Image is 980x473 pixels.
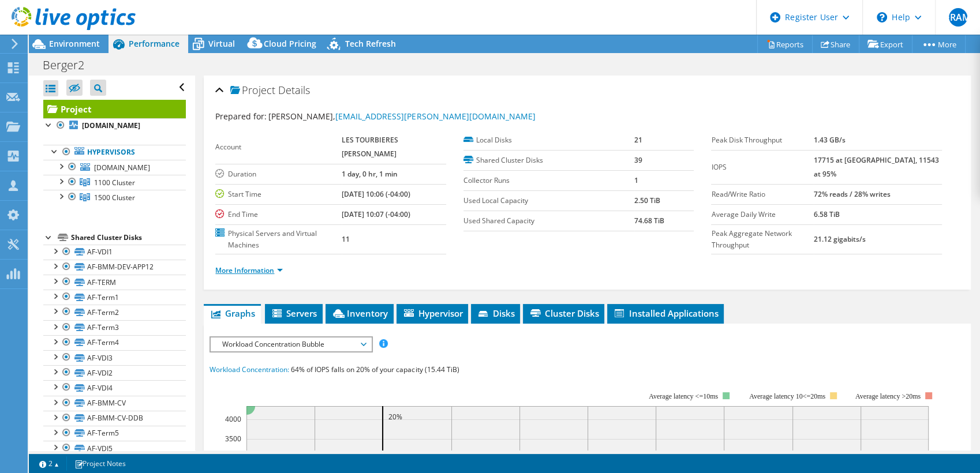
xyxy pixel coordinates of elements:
span: [DOMAIN_NAME] [94,163,150,172]
b: 17715 at [GEOGRAPHIC_DATA], 11543 at 95% [814,155,939,179]
span: Tech Refresh [345,38,396,49]
a: Reports [757,35,813,53]
a: AF-VDI1 [43,245,186,260]
a: AF-VDI4 [43,380,186,395]
a: AF-BMM-CV [43,396,186,411]
a: Hypervisors [43,145,186,160]
label: Used Local Capacity [463,195,634,207]
label: Average Daily Write [711,209,813,220]
span: Servers [271,307,317,319]
text: 4000 [225,414,241,424]
div: Shared Cluster Disks [71,231,186,245]
tspan: Average latency 10<=20ms [749,392,825,400]
b: [DOMAIN_NAME] [82,121,140,130]
label: Local Disks [463,134,634,146]
a: AF-BMM-DEV-APP12 [43,260,186,275]
a: AF-Term5 [43,426,186,441]
span: Workload Concentration: [210,365,289,374]
span: Virtual [208,38,235,49]
a: AF-VDI2 [43,365,186,380]
label: IOPS [711,162,813,173]
b: 1.43 GB/s [814,135,846,145]
text: 20% [388,412,402,422]
b: 6.58 TiB [814,209,840,219]
b: LES TOURBIERES [PERSON_NAME] [342,135,398,159]
label: End Time [215,209,342,220]
span: Details [278,83,310,97]
a: [DOMAIN_NAME] [43,118,186,133]
a: AF-Term2 [43,305,186,320]
b: [DATE] 10:06 (-04:00) [342,189,410,199]
span: Project [230,85,275,96]
label: Start Time [215,189,342,200]
a: Export [859,35,912,53]
b: [DATE] 10:07 (-04:00) [342,209,410,219]
b: 21.12 gigabits/s [814,234,866,244]
a: AF-Term3 [43,320,186,335]
a: AF-VDI3 [43,350,186,365]
label: Collector Runs [463,175,634,186]
span: Workload Concentration Bubble [216,337,365,351]
label: Account [215,141,342,153]
a: [DOMAIN_NAME] [43,160,186,175]
label: Prepared for: [215,111,267,122]
b: 21 [634,135,642,145]
b: 1 [634,175,638,185]
span: 64% of IOPS falls on 20% of your capacity (15.44 TiB) [291,365,459,374]
label: Shared Cluster Disks [463,155,634,166]
b: 72% reads / 28% writes [814,189,891,199]
span: Graphs [210,307,255,319]
label: Peak Disk Throughput [711,134,813,146]
b: 74.68 TiB [634,216,664,226]
a: AF-BMM-CV-DDB [43,411,186,426]
b: 39 [634,155,642,165]
a: More [912,35,966,53]
span: 1100 Cluster [94,178,135,187]
label: Read/Write Ratio [711,189,813,200]
a: Project [43,100,186,118]
span: ERAM [949,8,967,27]
span: Installed Applications [613,307,718,319]
b: 11 [342,234,350,244]
a: Project Notes [66,456,134,471]
a: Share [812,35,859,53]
a: 1500 Cluster [43,190,186,205]
tspan: Average latency <=10ms [649,392,718,400]
a: More Information [215,265,283,275]
a: AF-Term1 [43,290,186,305]
span: Inventory [331,307,388,319]
a: [EMAIL_ADDRESS][PERSON_NAME][DOMAIN_NAME] [335,111,535,122]
span: Environment [49,38,100,49]
label: Duration [215,168,342,180]
span: Cloud Pricing [264,38,316,49]
span: 1500 Cluster [94,193,135,202]
svg: \n [877,12,887,22]
b: 1 day, 0 hr, 1 min [342,169,398,179]
a: AF-VDI5 [43,441,186,456]
text: Average latency >20ms [855,392,921,400]
span: Disks [477,307,514,319]
a: AF-TERM [43,275,186,290]
label: Physical Servers and Virtual Machines [215,228,342,251]
span: Hypervisor [402,307,462,319]
b: 2.50 TiB [634,196,660,205]
a: AF-Term4 [43,335,186,350]
h1: Berger2 [38,59,102,72]
a: 1100 Cluster [43,175,186,190]
span: [PERSON_NAME], [268,111,535,122]
label: Peak Aggregate Network Throughput [711,228,813,251]
label: Used Shared Capacity [463,215,634,227]
span: Cluster Disks [529,307,599,319]
text: 3500 [225,434,241,444]
span: Performance [129,38,179,49]
a: 2 [31,456,67,471]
